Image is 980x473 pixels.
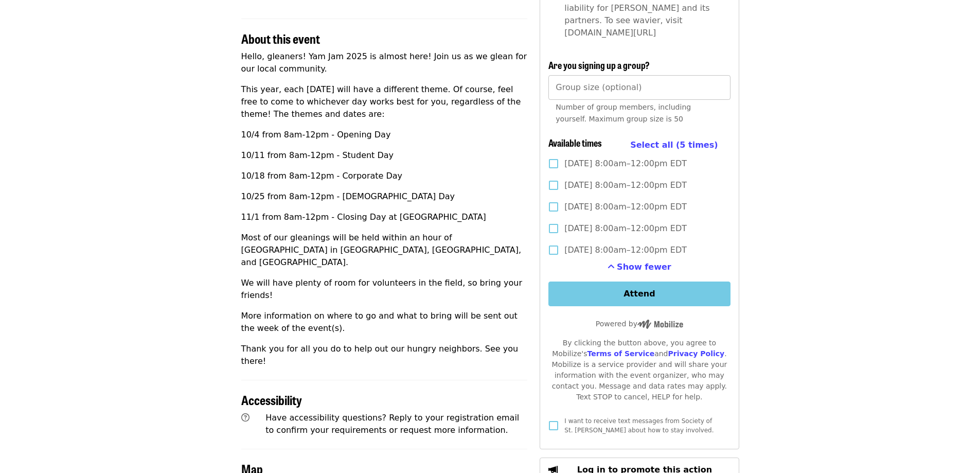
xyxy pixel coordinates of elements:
[241,391,302,409] span: Accessibility
[241,170,528,182] p: 10/18 from 8am-12pm - Corporate Day
[617,262,671,272] span: Show fewer
[596,320,683,328] span: Powered by
[241,129,528,141] p: 10/4 from 8am-12pm - Opening Day
[241,232,528,269] p: Most of our gleanings will be held within an hour of [GEOGRAPHIC_DATA] in [GEOGRAPHIC_DATA], [GEO...
[548,58,650,72] span: Are you signing up a group?
[241,29,320,47] span: About this event
[630,137,718,153] button: Select all (5 times)
[608,261,671,273] button: See more timeslots
[548,136,602,149] span: Available times
[241,149,528,162] p: 10/11 from 8am-12pm - Student Day
[637,320,683,329] img: Powered by Mobilize
[241,83,528,120] p: This year, each [DATE] will have a different theme. Of course, feel free to come to whichever day...
[241,343,528,367] p: Thank you for all you do to help out our hungry neighbors. See you there!
[548,282,730,306] button: Attend
[564,201,687,213] span: [DATE] 8:00am–12:00pm EDT
[548,75,730,100] input: [object Object]
[241,310,528,335] p: More information on where to go and what to bring will be sent out the week of the event(s).
[564,222,687,235] span: [DATE] 8:00am–12:00pm EDT
[587,349,654,358] a: Terms of Service
[241,413,250,423] i: question-circle icon
[548,338,730,402] div: By clicking the button above, you agree to Mobilize's and . Mobilize is a service provider and wi...
[556,103,691,123] span: Number of group members, including yourself. Maximum group size is 50
[564,244,687,256] span: [DATE] 8:00am–12:00pm EDT
[241,190,528,203] p: 10/25 from 8am-12pm - [DEMOGRAPHIC_DATA] Day
[241,50,528,75] p: Hello, gleaners! Yam Jam 2025 is almost here! Join us as we glean for our local community.
[241,277,528,302] p: We will have plenty of room for volunteers in the field, so bring your friends!
[265,413,519,435] span: Have accessibility questions? Reply to your registration email to confirm your requirements or re...
[564,417,714,434] span: I want to receive text messages from Society of St. [PERSON_NAME] about how to stay involved.
[564,179,687,191] span: [DATE] 8:00am–12:00pm EDT
[241,211,528,223] p: 11/1 from 8am-12pm - Closing Day at [GEOGRAPHIC_DATA]
[564,157,687,170] span: [DATE] 8:00am–12:00pm EDT
[630,140,718,150] span: Select all (5 times)
[668,349,724,358] a: Privacy Policy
